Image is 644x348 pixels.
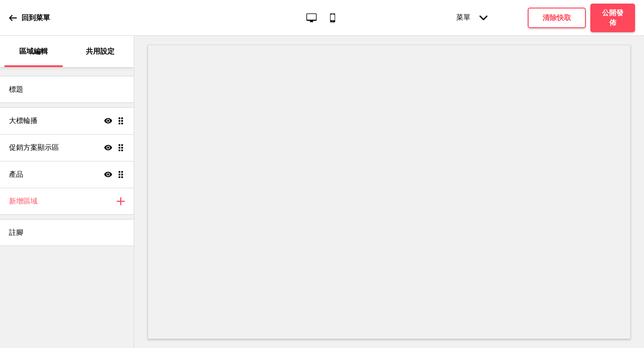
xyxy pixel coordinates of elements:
h4: 新增區域 [9,196,38,206]
h4: 產品 [9,170,23,179]
p: 區域編輯 [19,47,48,56]
button: 清除快取 [528,8,586,28]
div: 菜單 [447,4,496,31]
h4: 清除快取 [542,13,571,23]
h4: 註腳 [9,228,23,238]
button: 公開發佈 [590,4,635,32]
p: 回到菜單 [21,13,50,23]
h4: 大標輪播 [9,116,38,126]
h4: 公開發佈 [599,8,626,28]
h4: 標題 [9,85,23,94]
h4: 促銷方案顯示區 [9,143,59,153]
p: 共用設定 [86,47,114,56]
a: 回到菜單 [9,6,50,30]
